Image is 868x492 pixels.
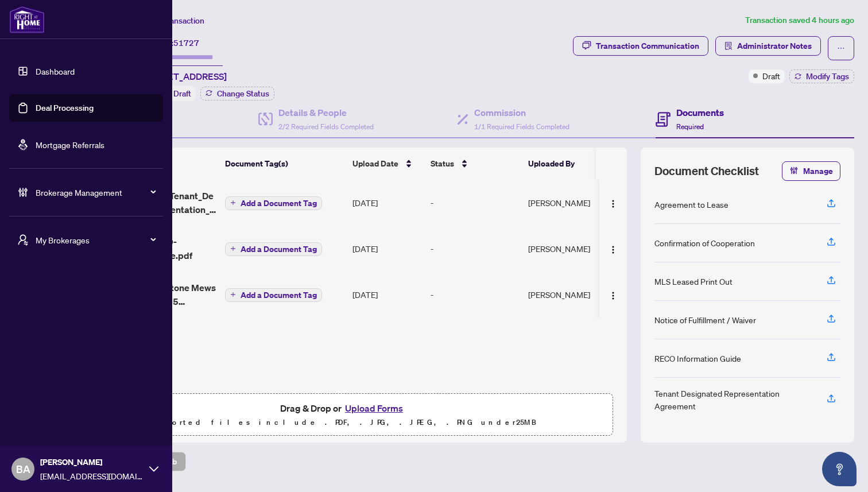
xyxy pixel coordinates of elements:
span: [STREET_ADDRESS] [142,69,227,83]
td: [PERSON_NAME] [524,272,610,317]
span: plus [230,246,236,251]
button: Add a Document Tag [225,287,322,302]
div: Transaction Communication [596,37,699,55]
div: Notice of Fulfillment / Waiver [654,313,756,326]
span: Drag & Drop orUpload FormsSupported files include .PDF, .JPG, .JPEG, .PNG under25MB [74,394,613,436]
div: RECO Information Guide [654,352,741,365]
a: Mortgage Referrals [36,140,104,150]
button: Manage [782,161,840,181]
span: Drag & Drop or [280,401,406,416]
div: Agreement to Lease [654,198,728,211]
td: [DATE] [348,180,426,226]
div: - [431,196,519,209]
span: Required [676,122,704,131]
span: Change Status [217,90,269,98]
button: Open asap [822,452,857,486]
td: [DATE] [348,272,426,317]
div: MLS Leased Print Out [654,275,733,288]
th: Uploaded By [524,148,610,180]
span: [PERSON_NAME] [40,456,144,468]
span: Add a Document Tag [241,291,317,299]
span: Document Checklist [654,163,759,179]
span: solution [724,42,733,50]
p: Supported files include .PDF, .JPG, .JPEG, .PNG under 25 MB [81,416,606,429]
span: 51727 [173,38,199,48]
button: Add a Document Tag [225,196,322,210]
img: Logo [609,245,618,254]
div: Confirmation of Cooperation [654,237,755,249]
span: Add a Document Tag [241,199,317,207]
h4: Commission [474,106,569,119]
div: - [431,288,519,301]
span: Brokerage Management [36,186,155,199]
img: logo [9,6,45,33]
h4: Documents [676,106,724,119]
h4: Details & People [278,106,374,119]
span: user-switch [17,234,29,246]
td: [DATE] [348,226,426,272]
div: - [431,242,519,255]
span: Draft [173,88,191,99]
span: Draft [762,69,780,82]
span: ellipsis [837,44,845,52]
button: Add a Document Tag [225,241,322,256]
span: plus [230,292,236,297]
button: Logo [604,239,622,258]
span: 1/1 Required Fields Completed [474,122,569,131]
img: Logo [609,291,618,300]
div: Tenant Designated Representation Agreement [654,387,813,412]
span: Upload Date [352,157,398,170]
button: Add a Document Tag [225,195,322,210]
th: Status [426,148,524,180]
span: Modify Tags [806,72,849,80]
button: Logo [604,193,622,212]
span: Manage [803,162,833,180]
button: Modify Tags [789,69,854,83]
button: Transaction Communication [573,36,708,56]
span: Administrator Notes [737,37,812,55]
a: Deal Processing [36,103,94,113]
button: Add a Document Tag [225,242,322,256]
article: Transaction saved 4 hours ago [745,14,854,27]
td: [PERSON_NAME] [524,180,610,226]
button: Administrator Notes [715,36,821,56]
span: Add a Document Tag [241,245,317,253]
button: Upload Forms [342,401,406,416]
span: View Transaction [143,16,204,26]
button: Logo [604,285,622,304]
span: Status [431,157,454,170]
td: [PERSON_NAME] [524,226,610,272]
th: Document Tag(s) [220,148,348,180]
button: Add a Document Tag [225,288,322,302]
a: Dashboard [36,66,75,76]
th: Upload Date [348,148,426,180]
span: 2/2 Required Fields Completed [278,122,374,131]
button: Change Status [200,87,274,100]
img: Logo [609,199,618,208]
span: My Brokerages [36,234,155,246]
span: [EMAIL_ADDRESS][DOMAIN_NAME] [40,470,144,482]
span: BA [16,461,30,477]
span: plus [230,200,236,206]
